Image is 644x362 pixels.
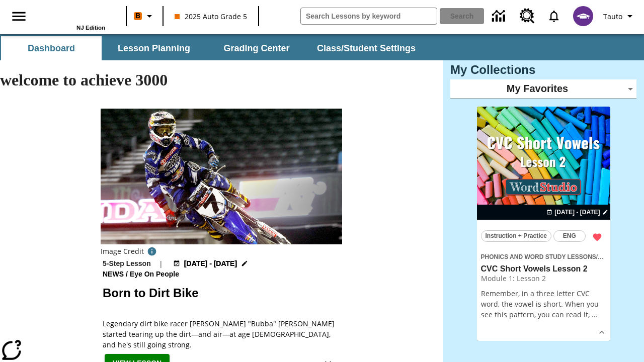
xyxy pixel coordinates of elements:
h2: Born to Dirt Bike [103,284,340,302]
a: Resource Center, Will open in new tab [514,3,541,30]
p: Image Credit [101,246,144,256]
a: Data Center [486,3,514,30]
a: Notifications [541,3,567,29]
button: Instruction + Practice [481,230,551,242]
span: B [135,10,140,22]
button: Select a new avatar [567,3,599,29]
span: Instruction + Practice [486,231,547,241]
div: lesson details [477,107,610,341]
h3: CVC Short Vowels Lesson 2 [481,264,606,275]
div: Legendary dirt bike racer [PERSON_NAME] "Bubba" [PERSON_NAME] started tearing up the dirt—and air... [103,318,340,350]
span: … [592,310,597,319]
button: Grading Center [206,36,307,60]
button: Class/Student Settings [309,36,424,60]
span: [DATE] - [DATE] [554,208,600,217]
button: Credit: Rick Scuteri/AP Images [144,244,160,258]
input: search field [301,8,437,24]
button: Aug 20 - Aug 20 Choose Dates [544,208,610,217]
a: Home [40,5,105,25]
button: Remove from Favorites [588,228,606,246]
div: My Favorites [450,79,636,99]
span: 2025 Auto Grade 5 [175,11,247,22]
button: Dashboard [1,36,102,60]
span: | [159,258,163,269]
span: NJ Edition [76,25,105,31]
span: Tauto [603,11,622,22]
span: Topic: Phonics and Word Study Lessons/CVC Short Vowels [481,251,606,262]
span: / [596,251,603,261]
p: Remember, in a three letter CVC word, the vowel is short. When you see this pattern, you can read... [481,288,606,320]
span: News [103,269,126,280]
button: Profile/Settings [599,7,640,25]
button: Boost Class color is orange. Change class color [130,7,159,25]
div: Home [40,4,105,31]
p: 5-Step Lesson [103,258,151,269]
span: Legendary dirt bike racer James "Bubba" Stewart started tearing up the dirt—and air—at age 4, and... [103,318,340,350]
span: Phonics and Word Study Lessons [481,253,596,260]
span: [DATE] - [DATE] [184,258,237,269]
span: ENG [563,231,576,241]
span: / [126,270,128,278]
img: avatar image [573,6,593,26]
button: Show Details [594,325,609,340]
button: ENG [553,230,586,242]
h3: My Collections [450,63,636,77]
span: Eye On People [130,269,181,280]
img: Motocross racer James Stewart flies through the air on his dirt bike. [101,109,342,244]
button: Aug 19 - Aug 19 Choose Dates [171,258,251,269]
button: Lesson Planning [104,36,204,60]
button: Open side menu [4,2,34,31]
